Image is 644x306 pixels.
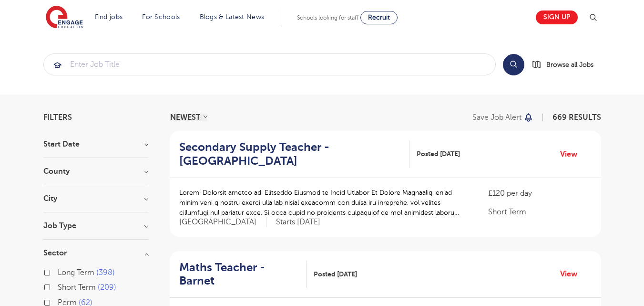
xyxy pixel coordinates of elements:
span: Schools looking for staff [297,14,358,21]
a: Secondary Supply Teacher - [GEOGRAPHIC_DATA] [179,140,410,168]
p: Short Term [488,206,591,218]
a: Recruit [360,11,398,24]
a: Blogs & Latest News [200,13,265,21]
input: Perm 62 [58,298,64,305]
h2: Maths Teacher - Barnet [179,261,299,288]
p: £120 per day [488,188,591,199]
span: Posted [DATE] [314,269,357,279]
button: Save job alert [472,114,534,121]
span: 669 RESULTS [552,113,601,122]
a: Maths Teacher - Barnet [179,261,307,288]
input: Long Term 398 [58,268,64,274]
a: View [560,268,584,280]
a: For Schools [142,13,180,21]
h3: County [43,168,148,175]
button: Search [503,54,524,75]
p: Loremi Dolorsit ametco adi Elitseddo Eiusmod te Incid Utlabor Et Dolore Magnaaliq, en’ad minim ve... [179,188,470,218]
span: Posted [DATE] [417,149,460,159]
p: Save job alert [472,114,521,121]
img: Engage Education [46,6,83,30]
h2: Secondary Supply Teacher - [GEOGRAPHIC_DATA] [179,140,402,168]
div: Submit [43,53,496,75]
span: Long Term [58,268,94,277]
h3: Job Type [43,222,148,230]
input: Submit [44,54,495,75]
h3: City [43,195,148,202]
span: Recruit [368,14,390,21]
p: Starts [DATE] [276,217,320,227]
a: Find jobs [95,13,123,21]
span: 209 [98,283,116,292]
a: Browse all Jobs [532,59,601,70]
span: Short Term [58,283,96,292]
h3: Start Date [43,140,148,148]
span: Browse all Jobs [546,59,593,70]
h3: Sector [43,249,148,257]
span: [GEOGRAPHIC_DATA] [179,217,266,227]
input: Short Term 209 [58,283,64,289]
span: Filters [43,114,72,121]
a: View [560,148,584,160]
a: Sign up [536,11,578,24]
span: 398 [96,268,115,277]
